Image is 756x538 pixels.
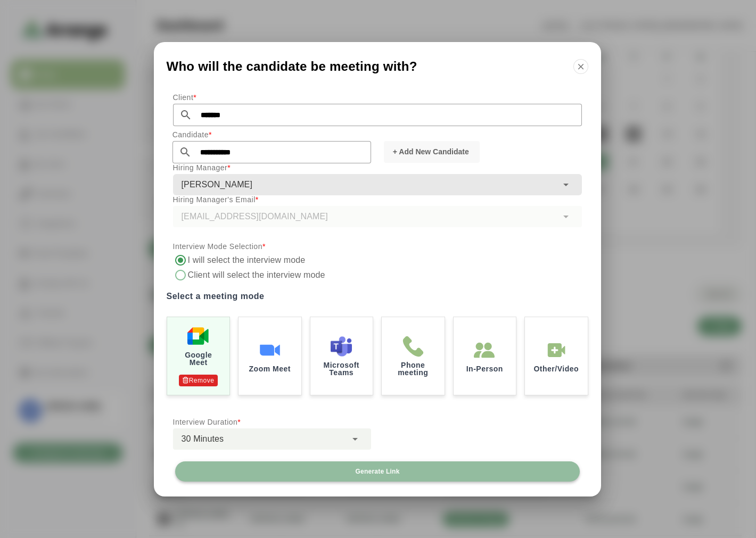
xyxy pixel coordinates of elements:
[176,351,221,366] p: Google Meet
[173,193,582,206] p: Hiring Manager's Email
[167,60,417,73] span: Who will the candidate be meeting with?
[259,340,281,361] img: Zoom Meet
[402,336,424,357] img: Phone meeting
[182,432,224,446] span: 30 Minutes
[173,416,371,428] p: Interview Duration
[546,340,567,361] img: In-Person
[188,253,306,268] label: I will select the interview mode
[466,365,503,373] p: In-Person
[167,289,588,304] label: Select a meeting mode
[319,361,365,376] p: Microsoft Teams
[188,268,327,283] label: Client will select the interview mode
[173,240,582,253] p: Interview Mode Selection
[179,375,218,386] p: Remove Authentication
[249,365,291,373] p: Zoom Meet
[392,146,469,157] span: + Add New Candidate
[390,361,436,376] p: Phone meeting
[175,461,580,482] button: Generate Link
[474,340,495,361] img: In-Person
[331,336,352,357] img: Microsoft Teams
[533,365,579,373] p: Other/Video
[355,467,399,476] span: Generate Link
[384,141,480,163] button: + Add New Candidate
[173,161,582,174] p: Hiring Manager
[172,128,371,141] p: Candidate
[173,91,582,104] p: Client
[187,326,209,347] img: Google Meet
